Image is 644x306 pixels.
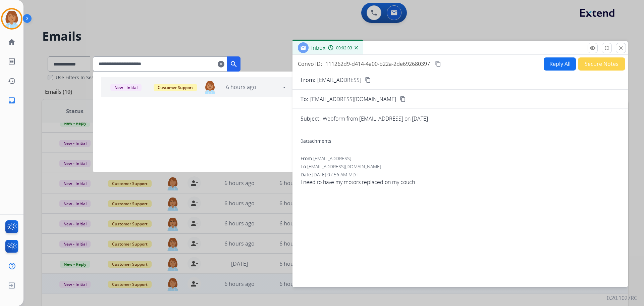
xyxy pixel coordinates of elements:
mat-icon: clear [218,60,224,68]
p: Webform from [EMAIL_ADDRESS] on [DATE] [323,115,428,123]
p: Convo ID: [298,60,322,68]
img: agent-avatar [203,80,217,94]
span: Inbox [311,44,325,51]
img: avatar [2,9,21,28]
span: 6 hours ago [226,83,256,91]
mat-icon: content_copy [400,96,406,102]
span: 0 [301,138,303,144]
span: 111262d9-d414-4a00-b22a-2de692680397 [325,60,430,68]
div: Date: [301,171,620,178]
div: From: [301,155,620,162]
mat-icon: remove_red_eye [590,45,596,51]
p: [EMAIL_ADDRESS] [317,76,361,84]
span: - [283,83,285,91]
p: 0.20.1027RC [607,294,637,302]
mat-icon: content_copy [365,77,371,83]
mat-icon: content_copy [435,61,441,67]
mat-icon: history [8,77,16,85]
mat-icon: list_alt [8,57,16,65]
span: I need to have my motors replaced on my couch [301,178,620,186]
mat-icon: search [230,60,238,68]
span: [EMAIL_ADDRESS] [313,155,351,162]
span: 00:02:03 [336,45,352,51]
div: To: [301,163,620,170]
button: Reply All [544,57,576,71]
p: From: [301,76,315,84]
p: Subject: [301,115,321,123]
span: New - Initial [110,84,142,91]
p: To: [301,95,308,103]
mat-icon: fullscreen [604,45,610,51]
button: Secure Notes [578,57,625,71]
div: attachments [301,138,331,144]
span: [EMAIL_ADDRESS][DOMAIN_NAME] [310,95,396,103]
span: [DATE] 07:56 AM MDT [312,171,358,178]
span: Customer Support [154,84,197,91]
mat-icon: close [618,45,624,51]
span: [EMAIL_ADDRESS][DOMAIN_NAME] [307,163,381,170]
mat-icon: inbox [8,96,16,104]
mat-icon: home [8,38,16,46]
